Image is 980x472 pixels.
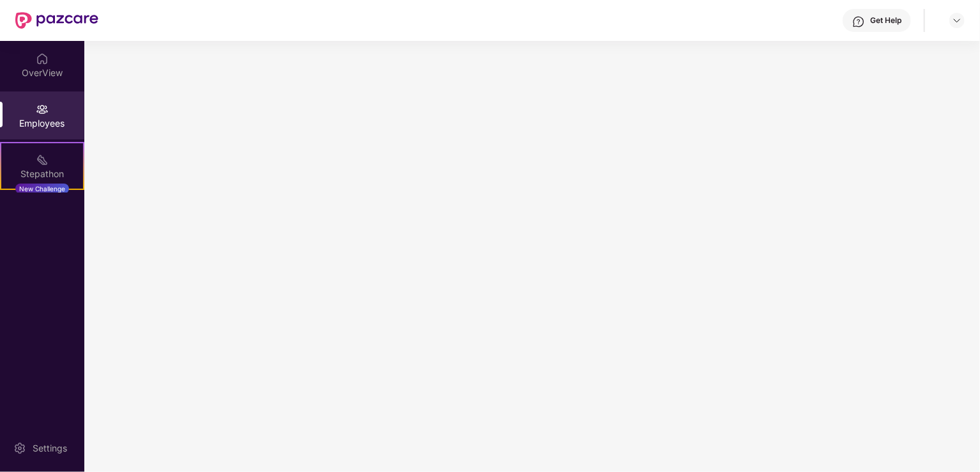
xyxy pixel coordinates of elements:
[29,442,71,455] div: Settings
[870,15,901,26] div: Get Help
[15,184,69,194] div: New Challenge
[36,103,49,116] img: svg+xml;base64,PHN2ZyBpZD0iRW1wbG95ZWVzIiB4bWxucz0iaHR0cDovL3d3dy53My5vcmcvMjAwMC9zdmciIHdpZHRoPS...
[36,52,49,65] img: svg+xml;base64,PHN2ZyBpZD0iSG9tZSIgeG1sbnM9Imh0dHA6Ly93d3cudzMub3JnLzIwMDAvc3ZnIiB3aWR0aD0iMjAiIG...
[1,168,83,180] div: Stepathon
[36,153,49,166] img: svg+xml;base64,PHN2ZyB4bWxucz0iaHR0cDovL3d3dy53My5vcmcvMjAwMC9zdmciIHdpZHRoPSIyMSIgaGVpZ2h0PSIyMC...
[15,12,98,29] img: New Pazcare Logo
[952,15,962,26] img: svg+xml;base64,PHN2ZyBpZD0iRHJvcGRvd24tMzJ4MzIiIHhtbG5zPSJodHRwOi8vd3d3LnczLm9yZy8yMDAwL3N2ZyIgd2...
[852,15,865,28] img: svg+xml;base64,PHN2ZyBpZD0iSGVscC0zMngzMiIgeG1sbnM9Imh0dHA6Ly93d3cudzMub3JnLzIwMDAvc3ZnIiB3aWR0aD...
[13,442,26,455] img: svg+xml;base64,PHN2ZyBpZD0iU2V0dGluZy0yMHgyMCIgeG1sbnM9Imh0dHA6Ly93d3cudzMub3JnLzIwMDAvc3ZnIiB3aW...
